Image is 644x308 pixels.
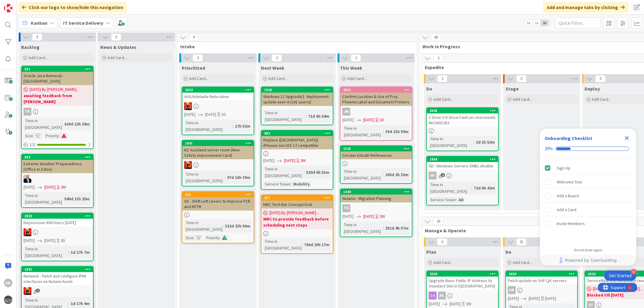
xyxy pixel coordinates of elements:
[342,204,350,212] div: TK
[592,97,611,102] span: Add Card...
[342,168,383,181] div: Time in [GEOGRAPHIC_DATA]
[62,121,63,127] span: :
[383,225,384,231] span: :
[205,234,219,241] div: Priority
[261,87,333,93] div: 1928
[427,162,498,170] div: AD - Windows Servers SMB1 disable
[31,19,47,27] span: Kanban
[264,196,333,200] div: 257
[303,241,331,248] div: 790d 20h 17m
[22,267,93,285] div: 1891Network - Patch and configure IPMI interfaces on Nutanix hosts
[261,201,333,208] div: MRC Tech Bar Concept Eval
[68,300,69,307] span: :
[184,111,195,118] span: [DATE]
[340,145,412,184] a: 1535Circular EntraID ReferencesTime in [GEOGRAPHIC_DATA]:205d 2h 35m
[341,108,412,116] div: JM
[107,55,127,60] span: Add Card...
[342,108,350,116] div: JM
[343,190,412,194] div: 1440
[22,267,93,272] div: 1891
[456,196,457,203] span: :
[427,292,498,300] div: AC
[341,146,412,151] div: 1535
[508,295,519,302] span: [DATE]
[542,189,634,202] div: Add a Board is incomplete.
[380,213,385,220] div: 3W
[427,157,498,162] div: 1869
[185,141,254,145] div: 1841
[263,238,302,251] div: Time in [GEOGRAPHIC_DATA]
[261,87,333,125] a: 1928Windows 11 Upgrade(1. deployment-update-user-it (241 users))Time in [GEOGRAPHIC_DATA]:71d 6h 54m
[261,65,284,71] span: Next Week
[341,204,412,212] div: TK
[33,132,34,139] span: :
[343,147,412,151] div: 1535
[22,219,93,227] div: Deprovision IKM Users [DATE]
[32,33,42,41] span: 9
[44,184,56,190] span: [DATE]
[261,195,333,201] div: 257
[471,185,472,191] span: :
[540,159,636,244] div: Checklist items
[182,87,254,93] div: 2054
[555,17,601,28] input: Quick Filter...
[68,249,69,256] span: :
[18,2,127,13] div: Click our logo to show/hide this navigation
[341,189,412,195] div: 1440
[529,295,540,302] span: [DATE]
[341,87,412,106] div: 2011Confirm Location & Use of Proj. Phoenix Label and Document Printers
[545,146,632,151] div: Checklist progress: 20%
[304,169,305,176] span: :
[184,234,194,241] div: Size
[306,113,307,119] span: :
[182,191,254,243] a: 255SD - SHift Left Levers to Improve FCR and MTTRTime in [GEOGRAPHIC_DATA]:322d 23h 50mSize:Prior...
[427,113,498,127] div: 1 Drive 0 9: Drive Fault on cinsrvesx01 INC0435283
[182,197,254,211] div: SD - SHift Left Levers to Improve FCR and MTTR
[44,132,59,139] div: Priority
[426,107,499,151] a: 20451 Drive 0 9: Drive Fault on cinsrvesx01 INC0435283Time in [GEOGRAPHIC_DATA]:2d 1h 52m
[263,181,291,187] div: Service Tower
[184,161,192,169] img: VN
[557,178,582,186] div: Welcome Tour
[61,237,65,244] div: 3D
[508,286,516,294] div: HR
[69,300,91,307] div: 1d 17h 4m
[180,43,409,49] span: Intake
[384,225,410,231] div: 251d 4h 57m
[431,34,441,41] span: 49
[516,238,527,246] span: 31
[474,139,496,145] div: 2d 1h 52m
[506,271,577,284] div: 2056Patch update on SAP QA servers
[429,135,473,149] div: Time in [GEOGRAPHIC_DATA]
[182,87,254,100] div: 2054AUS/Adelaide Relocation
[384,128,410,135] div: 39d 21h 59m
[13,1,27,8] span: Support
[232,123,233,129] span: :
[426,156,499,205] a: 1869AD - Windows Servers SMB1 disableVKTime in [GEOGRAPHIC_DATA]:72d 6h 42mService Tower:AD
[427,271,498,277] div: 2030
[457,196,465,203] div: AD
[543,255,633,266] a: Powered by UserGuiding
[30,86,79,93] span: [DATE] By [PERSON_NAME]...
[182,141,254,159] div: 1841NZ Auckland server room (New Safety Improvement Card)
[24,67,93,71] div: 631
[505,249,511,255] span: Do
[182,192,254,197] div: 255
[184,171,225,184] div: Time in [GEOGRAPHIC_DATA]
[545,146,553,151] div: 20%
[22,66,93,85] div: 631Oracle Java Removal - [GEOGRAPHIC_DATA]
[341,189,412,202] div: 1440Nutanix - Migration Planning
[383,128,384,135] span: :
[261,130,333,190] a: 903Replace ([GEOGRAPHIC_DATA]) iPhones not iOS 17 compatible[DATE][DATE]3MTime in [GEOGRAPHIC_DAT...
[189,76,208,81] span: Add Card...
[268,76,287,81] span: Add Card...
[516,75,527,82] span: 0
[434,260,453,265] span: Add Card...
[506,286,577,294] div: HR
[263,166,304,179] div: Time in [GEOGRAPHIC_DATA]
[340,87,412,141] a: 2011Confirm Location & Use of Proj. Phoenix Label and Document PrintersJM[DATE][DATE]1DTime in [G...
[426,86,432,92] span: Do
[342,117,354,123] span: [DATE]
[343,88,412,92] div: 2011
[506,271,577,277] div: 2056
